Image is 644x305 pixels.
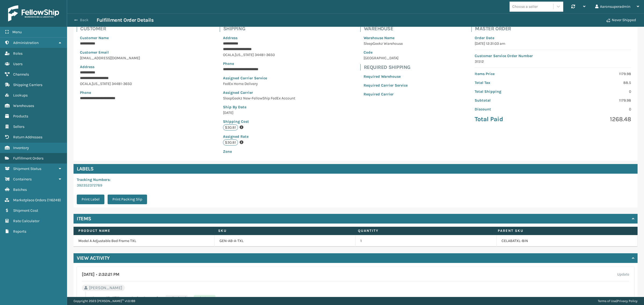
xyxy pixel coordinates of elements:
[223,61,296,66] p: Phone
[475,71,550,77] p: Items Price
[13,135,42,139] span: Return Addresses
[13,198,46,202] span: Marketplace Orders
[223,124,238,131] p: $30.81
[556,115,631,123] p: 1268.48
[13,72,29,77] span: Channels
[475,89,550,94] p: Total Shipping
[108,195,147,204] button: Print Packing Slip
[80,35,156,41] p: Customer Name
[13,229,26,234] span: Reports
[97,17,153,23] h3: Fulfillment Order Details
[223,139,238,146] p: $30.81
[77,215,91,222] h4: Items
[598,297,638,305] div: |
[47,198,61,202] span: ( 116249 )
[89,285,122,291] span: [PERSON_NAME]
[77,255,110,261] h4: View Activity
[223,110,296,116] p: [DATE]
[364,41,408,46] p: SleepGeekz Warehouse
[107,296,156,301] span: Fulfillment Order Status
[77,195,104,204] button: Print Label
[13,93,28,98] span: Lookups
[13,83,42,87] span: Shipping Carriers
[364,25,411,32] h4: Warehouse
[235,53,254,57] span: [US_STATE]
[77,183,102,188] a: 392352372789
[556,98,631,103] p: 1179.98
[166,295,188,302] span: Palletized
[234,53,235,57] span: ,
[475,98,550,103] p: Subtotal
[364,50,408,55] p: Code
[13,51,23,56] span: Roles
[112,81,132,86] span: 34481-3650
[223,119,296,124] p: Shipping Cost
[13,114,28,118] span: Products
[497,235,638,247] td: CELABATXL-8IN
[475,115,550,123] p: Total Paid
[223,53,234,57] span: OCALA
[218,228,348,233] label: SKU
[556,71,631,77] p: 1179.98
[13,166,41,171] span: Shipment Status
[617,299,638,303] a: Privacy Policy
[13,103,34,108] span: Warehouses
[72,18,97,23] button: Back
[223,81,296,87] p: FedEx Home Delivery
[475,53,631,59] p: Customer Service Order Number
[617,271,629,278] label: Update
[13,177,32,181] span: Containers
[82,295,629,302] li: Changed from to
[364,91,408,97] p: Required Carrier
[498,228,628,233] label: Parent SKU
[475,35,631,41] p: Order Date
[223,90,296,95] p: Assigned Carrier
[194,295,215,302] span: Exit Scan
[364,35,408,41] p: Warehouse Name
[606,18,610,22] i: Never Shipped
[358,228,488,233] label: Quantity
[77,177,111,182] span: Tracking Numbers :
[96,272,97,277] span: •
[556,80,631,85] p: 88.5
[598,299,616,303] a: Terms of Use
[223,149,296,154] p: Zone
[223,134,296,139] p: Assigned Rate
[13,156,43,161] span: Fulfillment Orders
[13,124,24,129] span: Sellers
[13,62,23,66] span: Users
[475,59,631,64] p: 31512
[80,25,159,32] h4: Customer
[364,64,411,70] h4: Required Shipping
[475,25,634,32] h4: Master Order
[13,208,38,213] span: Shipment Cost
[91,81,92,86] span: ,
[13,219,39,223] span: Rate Calculator
[80,55,156,61] p: [EMAIL_ADDRESS][DOMAIN_NAME]
[364,83,408,88] p: Required Carrier Service
[475,41,631,46] p: [DATE] 12:31:03 am
[475,80,550,85] p: Total Tax
[74,235,215,247] td: Model A Adjustable Bed Frame TXL
[8,5,59,21] img: logo
[223,25,299,32] h4: Shipping
[13,40,39,45] span: Administration
[603,15,639,25] button: Never Shipped
[219,238,244,244] a: GEN-AB-A-TXL
[223,36,237,40] span: Address
[13,187,27,192] span: Batches
[223,95,296,101] p: SleepGeekz New-FellowShip FedEx Account
[92,81,111,86] span: [US_STATE]
[82,271,119,278] h4: [DATE] 2:32:21 PM
[13,146,29,150] span: Inventory
[556,106,631,112] p: 0
[255,53,275,57] span: 34481-3650
[80,65,94,69] span: Address
[223,75,296,81] p: Assigned Carrier Service
[364,55,408,61] p: [GEOGRAPHIC_DATA]
[12,30,22,34] span: Menu
[80,50,156,55] p: Customer Email
[556,89,631,94] p: 0
[74,164,638,174] h4: Labels
[80,90,156,95] p: Phone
